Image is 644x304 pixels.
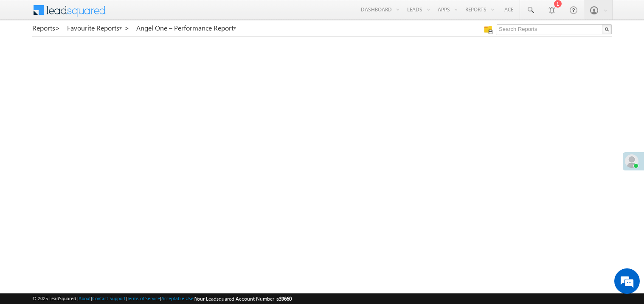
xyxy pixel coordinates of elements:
[79,296,91,301] a: About
[161,296,194,301] a: Acceptable Use
[279,296,292,302] span: 39660
[92,296,126,301] a: Contact Support
[55,23,60,33] span: >
[127,296,160,301] a: Terms of Service
[124,23,129,33] span: >
[497,24,612,34] input: Search Reports
[484,25,492,34] img: Manage all your saved reports!
[32,24,60,32] a: Reports>
[32,295,292,303] span: © 2025 LeadSquared | | | | |
[195,296,292,302] span: Your Leadsquared Account Number is
[136,24,237,32] a: Angel One – Performance Report
[67,24,129,32] a: Favourite Reports >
